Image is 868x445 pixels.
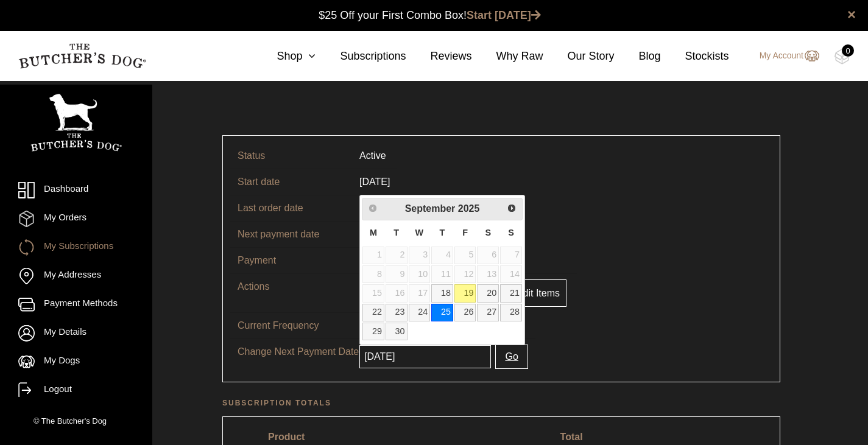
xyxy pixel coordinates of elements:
[238,318,359,333] p: Current Frequency
[18,239,134,256] a: My Subscriptions
[393,228,399,237] span: Tuesday
[500,284,522,302] a: 21
[362,304,384,321] a: 22
[462,228,468,237] span: Friday
[405,203,456,214] span: September
[508,228,514,237] span: Sunday
[352,221,397,247] td: [DATE]
[510,279,566,307] a: Edit Items
[18,182,134,198] a: Dashboard
[370,228,377,237] span: Monday
[230,143,352,169] td: Status
[747,49,819,63] a: My Account
[316,48,406,65] a: Subscriptions
[352,169,397,195] td: [DATE]
[386,304,408,321] a: 23
[406,48,471,65] a: Reviews
[661,48,729,65] a: Stockists
[495,345,528,369] button: Go
[847,7,856,22] a: close
[503,200,521,217] a: Next
[834,49,850,65] img: TBD_Cart-Empty.png
[454,304,476,321] a: 26
[415,228,424,237] span: Wednesday
[230,169,352,195] td: Start date
[230,273,352,312] td: Actions
[458,203,480,214] span: 2025
[230,247,352,273] td: Payment
[454,284,476,302] a: 19
[18,268,134,284] a: My Addresses
[18,296,134,313] a: Payment Methods
[18,382,134,399] a: Logout
[440,228,445,237] span: Thursday
[238,345,359,359] p: Change Next Payment Date
[431,284,453,302] a: 18
[467,9,541,21] a: Start [DATE]
[472,48,543,65] a: Why Raw
[352,195,397,221] td: [DATE]
[352,143,393,169] td: Active
[362,323,384,340] a: 29
[409,304,431,321] a: 24
[18,211,134,227] a: My Orders
[543,48,615,65] a: Our Story
[18,354,134,370] a: My Dogs
[252,48,316,65] a: Shop
[18,325,134,342] a: My Details
[500,304,522,321] a: 28
[477,304,499,321] a: 27
[230,221,352,247] td: Next payment date
[485,228,491,237] span: Saturday
[477,284,499,302] a: 20
[386,323,408,340] a: 30
[507,203,517,213] span: Next
[222,397,780,409] h2: Subscription totals
[431,304,453,321] a: 25
[615,48,661,65] a: Blog
[230,195,352,221] td: Last order date
[30,94,122,152] img: TBD_Portrait_Logo_White.png
[842,44,854,57] div: 0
